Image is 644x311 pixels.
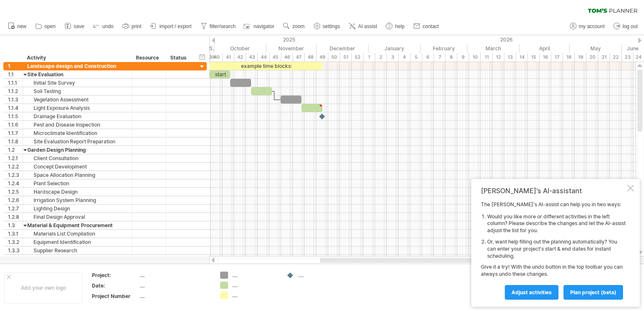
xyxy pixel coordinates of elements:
[92,282,138,289] div: Date:
[246,53,258,62] div: 43
[317,44,369,53] div: December 2025
[505,285,558,300] a: Adjust activities
[423,23,439,29] span: contact
[293,53,305,62] div: 47
[364,53,375,62] div: 1
[395,23,405,29] span: help
[347,21,379,32] a: AI assist
[232,292,278,299] div: ....
[387,53,399,62] div: 3
[587,53,598,62] div: 20
[27,62,127,70] div: Landscape design and Construction
[446,53,457,62] div: 8
[622,53,634,62] div: 23
[8,62,23,70] div: 1
[352,53,364,62] div: 52
[598,53,610,62] div: 21
[198,21,238,32] a: filter/search
[242,21,277,32] a: navigator
[519,44,570,53] div: April 2026
[27,171,127,179] div: Space Allocation Planning
[27,255,127,263] div: Price Comparison
[410,53,422,62] div: 5
[563,53,575,62] div: 18
[493,53,504,62] div: 12
[27,129,127,137] div: Microclimate Identification
[33,21,58,32] a: open
[8,179,23,187] div: 1.2.4
[568,21,607,32] a: my account
[8,205,23,213] div: 1.2.7
[102,23,114,29] span: undo
[487,213,626,234] li: Would you like more or different activities in the left column? Please describe the changes and l...
[27,79,127,87] div: Initial Site Survey
[8,121,23,129] div: 1.1.6
[8,146,23,154] div: 1.2
[8,70,23,78] div: 1.1
[148,21,194,32] a: import / export
[623,23,638,29] span: log out
[136,54,161,62] div: Resource
[27,54,127,62] div: Activity
[411,21,441,32] a: contact
[469,53,481,62] div: 10
[281,53,293,62] div: 46
[8,87,23,95] div: 1.1.2
[223,53,234,62] div: 41
[8,154,23,162] div: 1.2.1
[4,272,83,303] div: Add your own logo
[487,238,626,259] li: Or, want help filling out the planning automatically? You can enter your project's start & end da...
[516,53,528,62] div: 14
[140,293,210,300] div: ....
[132,23,141,29] span: print
[211,53,223,62] div: 40
[209,70,230,78] div: start
[232,272,278,279] div: ....
[8,137,23,145] div: 1.1.8
[140,282,210,289] div: ....
[27,70,127,78] div: Site Evaluation
[27,196,127,204] div: Irrigation System Planning
[317,53,328,62] div: 49
[481,187,626,195] div: [PERSON_NAME]'s AI-assistant
[62,21,87,32] a: save
[563,285,623,300] a: plan project (beta)
[512,289,552,295] span: Adjust activities
[266,44,317,53] div: November 2025
[8,213,23,221] div: 1.2.8
[27,112,127,120] div: Drainage Evaluation
[27,238,127,246] div: Equipment Identification
[27,179,127,187] div: Plant Selection
[340,53,352,62] div: 51
[312,21,343,32] a: settings
[27,146,127,154] div: Garden Design Planning
[27,96,127,104] div: Vegetation Assessment
[170,54,189,62] div: Status
[369,44,421,53] div: January 2026
[8,104,23,112] div: 1.1.4
[528,53,540,62] div: 15
[579,23,605,29] span: my account
[421,44,467,53] div: February 2026
[8,129,23,137] div: 1.1.7
[27,188,127,196] div: Hardscape Design
[358,23,377,29] span: AI assist
[159,23,192,29] span: import / export
[8,112,23,120] div: 1.1.5
[209,62,322,70] div: example time blocks:
[540,53,551,62] div: 16
[6,21,29,32] a: new
[27,163,127,171] div: Concept Development
[457,53,469,62] div: 9
[610,53,622,62] div: 22
[210,23,236,29] span: filter/search
[434,53,446,62] div: 7
[551,53,563,62] div: 17
[74,23,84,29] span: save
[292,23,304,29] span: zoom
[27,221,127,229] div: Material & Equipment Procurement
[270,53,281,62] div: 45
[8,196,23,204] div: 1.2.6
[92,293,138,300] div: Project Number
[91,21,116,32] a: undo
